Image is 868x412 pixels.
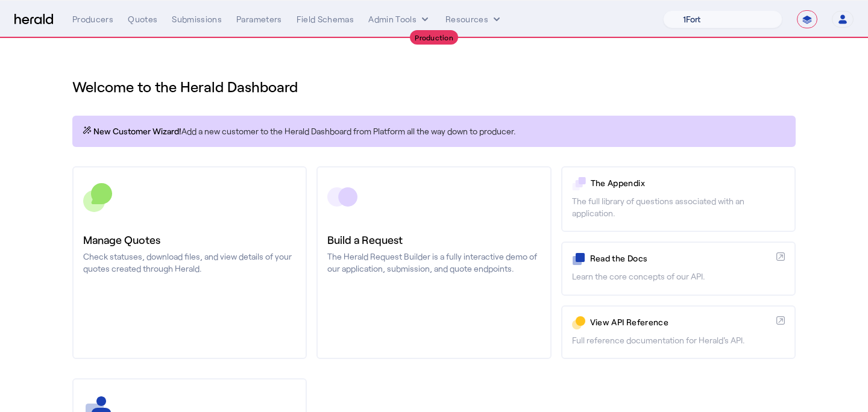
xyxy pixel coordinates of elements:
[591,177,785,189] p: The Appendix
[327,231,540,248] h3: Build a Request
[561,242,796,295] a: Read the DocsLearn the core concepts of our API.
[72,166,307,359] a: Manage QuotesCheck statuses, download files, and view details of your quotes created through Herald.
[83,231,296,248] h3: Manage Quotes
[72,13,113,25] div: Producers
[590,252,772,264] p: Read the Docs
[572,270,785,282] p: Learn the core concepts of our API.
[236,13,282,25] div: Parameters
[82,125,786,137] p: Add a new customer to the Herald Dashboard from Platform all the way down to producer.
[83,251,296,275] p: Check statuses, download files, and view details of your quotes created through Herald.
[93,125,181,137] span: New Customer Wizard!
[14,14,53,25] img: Herald Logo
[297,13,354,25] div: Field Schemas
[316,166,551,359] a: Build a RequestThe Herald Request Builder is a fully interactive demo of our application, submiss...
[561,166,796,232] a: The AppendixThe full library of questions associated with an application.
[72,77,796,96] h1: Welcome to the Herald Dashboard
[572,334,785,346] p: Full reference documentation for Herald's API.
[410,30,458,45] div: Production
[590,316,772,328] p: View API Reference
[368,13,431,25] button: internal dropdown menu
[561,305,796,359] a: View API ReferenceFull reference documentation for Herald's API.
[128,13,157,25] div: Quotes
[572,195,785,219] p: The full library of questions associated with an application.
[327,251,540,275] p: The Herald Request Builder is a fully interactive demo of our application, submission, and quote ...
[445,13,503,25] button: Resources dropdown menu
[172,13,222,25] div: Submissions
